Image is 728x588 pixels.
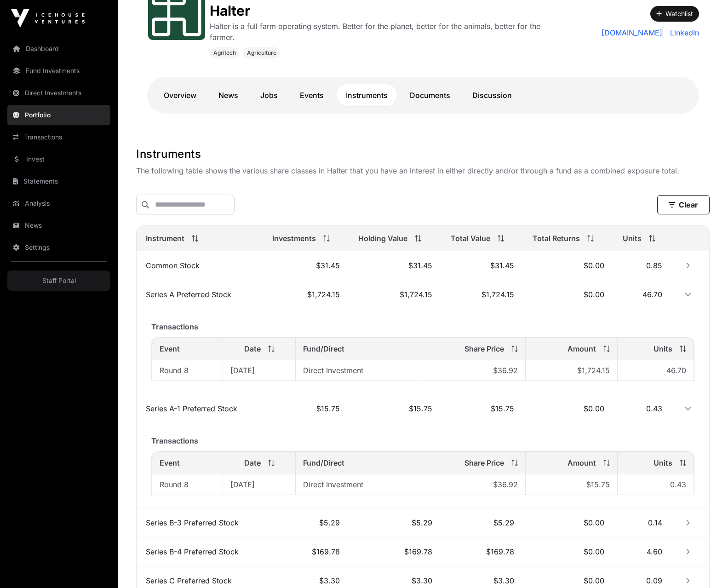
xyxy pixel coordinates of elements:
td: $0.00 [523,251,614,280]
span: Fund/Direct [303,457,344,468]
td: $169.78 [441,537,523,566]
td: $0.00 [523,537,614,566]
td: $169.78 [263,537,349,566]
button: Watchlist [650,6,699,22]
td: $169.78 [349,537,441,566]
span: Fund/Direct [303,343,344,354]
td: $31.45 [349,251,441,280]
span: Event [160,457,180,468]
span: Share Price [464,343,504,354]
nav: Tabs [155,84,692,106]
td: $1,724.15 [441,280,523,309]
td: Series B-4 Preferred Stock [137,537,263,566]
a: Instruments [337,84,397,106]
span: Transactions [151,436,198,445]
iframe: Chat Widget [682,544,728,588]
span: 0.43 [646,404,662,413]
td: $5.29 [441,508,523,537]
td: $1,724.15 [349,280,441,309]
img: Icehouse Ventures Logo [11,9,85,28]
span: Direct Investment [303,366,363,375]
a: [DOMAIN_NAME] [602,27,663,38]
h1: Instruments [136,147,710,161]
a: Overview [155,84,206,106]
a: Documents [401,84,459,106]
td: $0.00 [523,394,614,423]
span: 46.70 [642,290,662,299]
span: Total Value [451,233,490,244]
td: $31.45 [263,251,349,280]
span: Holding Value [358,233,407,244]
span: Units [653,343,672,354]
td: $15.75 [526,474,618,495]
span: Amount [567,343,596,354]
a: Portfolio [7,105,110,125]
td: Series A-1 Preferred Stock [137,394,263,423]
button: Row Collapsed [681,544,695,559]
td: [DATE] [223,360,296,381]
p: The following table shows the various share classes in Halter that you have an interest in either... [136,165,710,176]
a: Discussion [463,84,521,106]
a: LinkedIn [666,27,699,38]
td: Series B-3 Preferred Stock [137,508,263,537]
td: $5.29 [263,508,349,537]
span: 0.43 [670,480,686,489]
button: Row Expanded [681,401,695,416]
a: Events [291,84,333,106]
a: Staff Portal [7,271,110,291]
a: News [209,84,247,106]
td: Series A Preferred Stock [137,280,263,309]
h1: Halter [210,2,561,19]
a: Transactions [7,127,110,147]
span: Instrument [146,233,184,244]
span: Units [623,233,642,244]
a: Statements [7,171,110,191]
span: 0.09 [646,576,662,585]
td: Common Stock [137,251,263,280]
a: News [7,215,110,236]
span: Event [160,343,180,354]
span: Investments [272,233,316,244]
a: Direct Investments [7,83,110,103]
span: $36.92 [493,366,518,375]
td: $1,724.15 [263,280,349,309]
span: Direct Investment [303,480,363,489]
span: Transactions [151,322,198,331]
button: Row Collapsed [681,515,695,530]
td: Round 8 [152,474,223,495]
span: 0.85 [646,261,662,270]
span: Agritech [213,49,236,57]
a: Fund Investments [7,61,110,81]
a: Dashboard [7,39,110,59]
span: Date [244,343,261,354]
td: [DATE] [223,474,296,495]
span: Date [244,457,261,468]
span: Amount [567,457,596,468]
span: 0.14 [648,518,662,527]
span: Share Price [464,457,504,468]
td: $31.45 [441,251,523,280]
span: $36.92 [493,480,518,489]
button: Row Collapsed [681,258,695,273]
a: Jobs [251,84,287,106]
td: $15.75 [441,394,523,423]
span: Agriculture [247,49,276,57]
td: $0.00 [523,508,614,537]
p: Halter is a full farm operating system. Better for the planet, better for the animals, better for... [210,21,561,43]
td: $0.00 [523,280,614,309]
span: 46.70 [666,366,686,375]
a: Settings [7,237,110,258]
td: $15.75 [349,394,441,423]
a: Invest [7,149,110,169]
a: Analysis [7,193,110,213]
td: Round 8 [152,360,223,381]
span: Total Returns [533,233,580,244]
td: $15.75 [263,394,349,423]
td: $1,724.15 [526,360,618,381]
button: Clear [657,195,710,214]
span: Units [653,457,672,468]
span: 4.60 [647,547,662,556]
button: Row Collapsed [681,573,695,588]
